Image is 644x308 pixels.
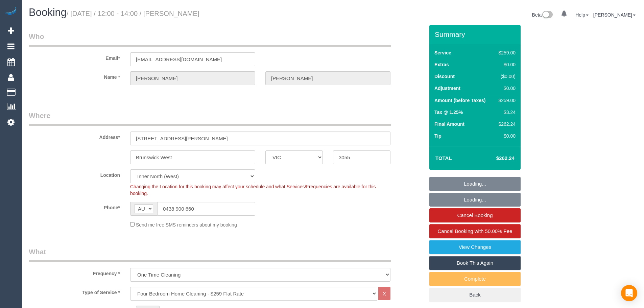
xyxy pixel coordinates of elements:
[29,31,391,47] legend: Who
[24,169,125,179] label: Location
[24,202,125,211] label: Phone*
[434,121,464,127] label: Final Amount
[434,109,463,116] label: Tax @ 1.25%
[434,61,449,68] label: Extras
[130,184,376,196] span: Changing the Location for this booking may affect your schedule and what Services/Frequencies are...
[435,30,517,38] h3: Summary
[429,224,521,238] a: Cancel Booking with 50.00% Fee
[496,121,516,127] div: $262.24
[532,12,553,18] a: Beta
[438,228,512,234] span: Cancel Booking with 50.00% Fee
[434,133,442,139] label: Tip
[496,73,516,80] div: ($0.00)
[429,288,521,302] a: Back
[496,97,516,104] div: $259.00
[496,85,516,92] div: $0.00
[67,10,199,17] small: / [DATE] / 12:00 - 14:00 / [PERSON_NAME]
[429,208,521,222] a: Cancel Booking
[476,156,515,161] h4: $262.24
[265,71,390,85] input: Last Name*
[24,132,125,141] label: Address*
[136,222,237,228] span: Send me free SMS reminders about my booking
[435,155,452,161] strong: Total
[542,11,553,20] img: New interface
[434,85,460,92] label: Adjustment
[24,52,125,62] label: Email*
[496,61,516,68] div: $0.00
[434,73,455,80] label: Discount
[24,287,125,296] label: Type of Service *
[4,7,18,16] img: Automaid Logo
[130,52,255,66] input: Email*
[429,240,521,254] a: View Changes
[333,150,390,164] input: Post Code*
[29,247,391,262] legend: What
[130,150,255,164] input: Suburb*
[575,12,589,18] a: Help
[496,49,516,56] div: $259.00
[130,71,255,85] input: First Name*
[496,109,516,116] div: $3.24
[29,6,67,18] span: Booking
[24,71,125,80] label: Name *
[29,111,391,126] legend: Where
[496,133,516,139] div: $0.00
[24,268,125,277] label: Frequency *
[434,49,451,56] label: Service
[621,285,637,301] div: Open Intercom Messenger
[429,256,521,270] a: Book This Again
[434,97,485,104] label: Amount (before Taxes)
[593,12,636,18] a: [PERSON_NAME]
[157,202,255,216] input: Phone*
